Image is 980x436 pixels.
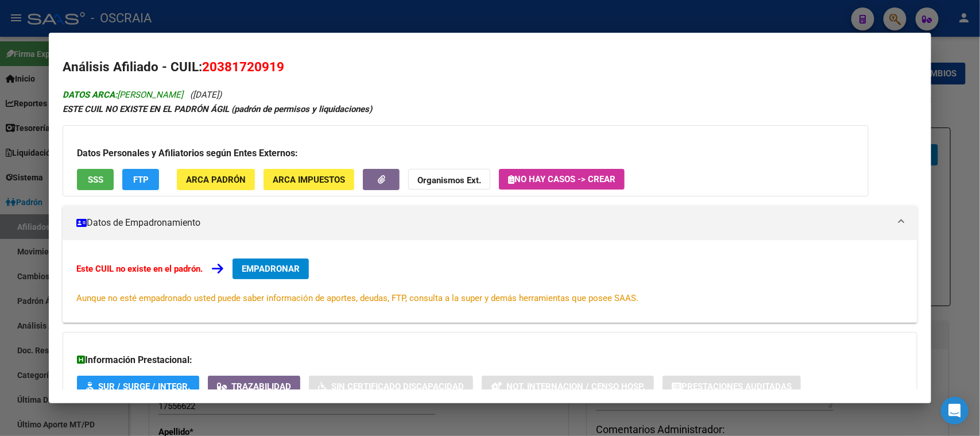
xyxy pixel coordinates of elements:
[508,174,615,184] span: No hay casos -> Crear
[941,397,969,425] div: Open Intercom Messenger
[408,169,490,190] button: Organismos Ext.
[663,376,801,397] button: Prestaciones Auditadas
[63,90,117,100] strong: DATOS ARCA:
[231,381,291,392] span: Trazabilidad
[273,175,345,185] span: ARCA Impuestos
[264,169,354,190] button: ARCA Impuestos
[63,206,917,240] mat-expansion-panel-header: Datos de Empadronamiento
[190,90,222,100] span: ([DATE])
[77,353,902,367] h3: Información Prestacional:
[76,264,203,274] strong: Este CUIL no existe en el padrón.
[77,169,114,190] button: SSS
[242,264,300,274] span: EMPADRONAR
[77,146,854,160] h3: Datos Personales y Afiliatorios según Entes Externos:
[233,258,309,279] button: EMPADRONAR
[177,169,255,190] button: ARCA Padrón
[506,381,645,392] span: Not. Internacion / Censo Hosp.
[63,90,183,100] span: [PERSON_NAME]
[309,376,473,397] button: Sin Certificado Discapacidad
[63,240,917,323] div: Datos de Empadronamiento
[499,169,625,190] button: No hay casos -> Crear
[88,175,103,185] span: SSS
[76,216,889,230] mat-panel-title: Datos de Empadronamiento
[63,57,917,77] h2: Análisis Afiliado - CUIL:
[482,376,654,397] button: Not. Internacion / Censo Hosp.
[331,381,464,392] span: Sin Certificado Discapacidad
[122,169,159,190] button: FTP
[77,376,199,397] button: SUR / SURGE / INTEGR.
[681,381,792,392] span: Prestaciones Auditadas
[208,376,300,397] button: Trazabilidad
[133,175,149,185] span: FTP
[98,381,190,392] span: SUR / SURGE / INTEGR.
[63,104,372,114] strong: ESTE CUIL NO EXISTE EN EL PADRÓN ÁGIL (padrón de permisos y liquidaciones)
[202,59,284,74] span: 20381720919
[76,293,638,303] span: Aunque no esté empadronado usted puede saber información de aportes, deudas, FTP, consulta a la s...
[417,175,481,186] strong: Organismos Ext.
[186,175,246,185] span: ARCA Padrón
